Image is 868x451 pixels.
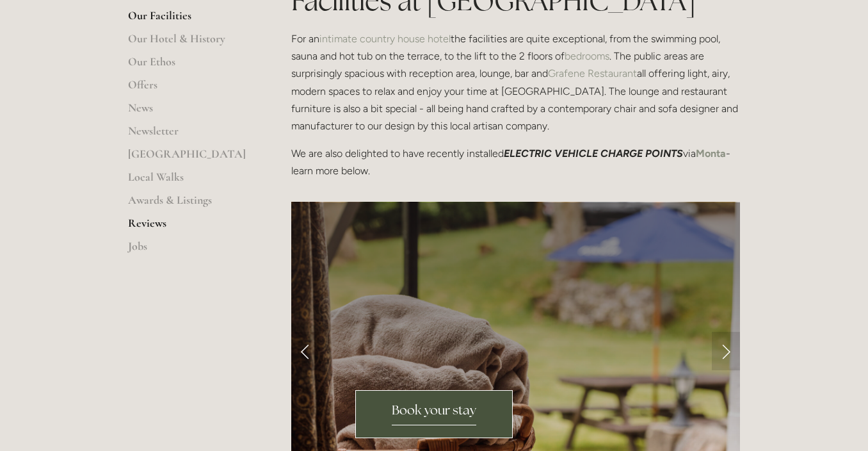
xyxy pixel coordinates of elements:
[392,402,476,425] span: Book your stay
[548,67,637,79] a: Grafene Restaurant
[128,193,250,216] a: Awards & Listings
[291,145,740,179] p: We are also delighted to have recently installed via - learn more below.
[128,54,250,78] a: Our Ethos
[128,216,250,239] a: Reviews
[319,33,451,45] a: intimate country house hotel
[291,332,319,370] a: Previous Slide
[696,147,726,160] a: Monta
[128,78,250,101] a: Offers
[291,30,740,135] p: For an the facilities are quite exceptional, from the swimming pool, sauna and hot tub on the ter...
[128,101,250,124] a: News
[128,239,250,262] a: Jobs
[128,170,250,193] a: Local Walks
[712,332,740,370] a: Next Slide
[128,124,250,147] a: Newsletter
[355,390,513,438] a: Book your stay
[128,147,250,170] a: [GEOGRAPHIC_DATA]
[504,147,683,160] em: ELECTRIC VEHICLE CHARGE POINTS
[128,8,250,31] a: Our Facilities
[565,50,609,62] a: bedrooms
[128,31,250,54] a: Our Hotel & History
